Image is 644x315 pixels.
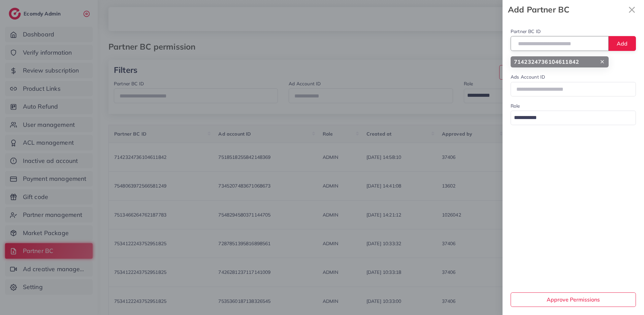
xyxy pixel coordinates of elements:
strong: Add Partner BC [508,4,625,16]
span: Approve Permissions [547,296,600,303]
input: Search for option [512,112,627,123]
strong: 7142324736104611842 [514,58,579,66]
div: Search for option [511,111,636,125]
label: Partner BC ID [511,28,541,35]
svg: x [625,3,639,17]
label: Ads Account ID [511,74,545,80]
button: Close [625,3,639,17]
label: Role [511,103,520,109]
button: Approve Permissions [511,292,636,307]
button: Add [608,36,636,51]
